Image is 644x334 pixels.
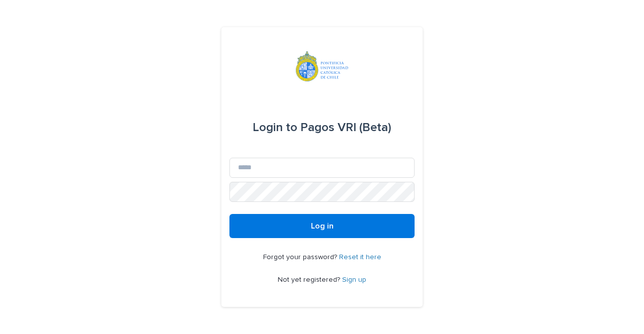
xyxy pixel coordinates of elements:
[278,276,342,283] span: Not yet registered?
[339,254,381,261] a: Reset it here
[229,214,415,238] button: Log in
[253,122,297,134] span: Login to
[296,51,348,81] img: iqsleoUpQLaG7yz5l0jK
[263,254,339,261] span: Forgot your password?
[342,276,366,283] a: Sign up
[311,222,334,230] span: Log in
[253,114,391,142] div: Pagos VRI (Beta)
